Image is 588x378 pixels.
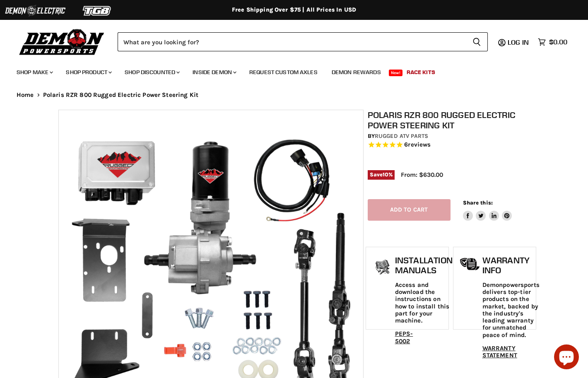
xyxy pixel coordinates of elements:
[482,255,540,275] h1: Warranty Info
[395,282,453,325] p: Access and download the instructions on how to install this part for your machine.
[482,282,540,339] p: Demonpowersports delivers top-tier products on the market, backed by the industry's leading warra...
[463,200,493,206] span: Share this:
[368,141,534,149] span: Rated 5.0 out of 5 stars 6 reviews
[404,141,431,149] span: 6 reviews
[552,344,581,371] inbox-online-store-chat: Shopify online store chat
[408,141,431,149] span: reviews
[368,132,534,141] div: by
[186,64,241,81] a: Inside Demon
[368,110,534,130] h1: Polaris RZR 800 Rugged Electric Power Steering Kit
[243,64,324,81] a: Request Custom Axles
[118,32,466,51] input: Search
[395,255,453,275] h1: Installation Manuals
[4,3,66,19] img: Demon Electric Logo 2
[372,258,393,278] img: install_manual-icon.png
[118,64,185,81] a: Shop Discounted
[460,258,480,270] img: warranty-icon.png
[17,27,107,56] img: Demon Powersports
[389,70,403,76] span: New!
[383,171,388,178] span: 10
[534,36,571,48] a: $0.00
[10,64,58,81] a: Shop Make
[375,132,428,140] a: Rugged ATV Parts
[466,32,488,51] button: Search
[549,38,567,46] span: $0.00
[17,91,34,99] a: Home
[118,32,488,51] form: Product
[368,170,395,179] span: Save %
[395,330,413,344] a: PEPS-5002
[400,64,441,81] a: Race Kits
[482,344,517,359] a: WARRANTY STATEMENT
[66,3,128,19] img: TGB Logo 2
[463,199,512,221] aside: Share this:
[504,39,534,46] a: Log in
[60,64,117,81] a: Shop Product
[43,91,199,99] span: Polaris RZR 800 Rugged Electric Power Steering Kit
[508,38,529,46] span: Log in
[325,64,387,81] a: Demon Rewards
[10,60,565,81] ul: Main menu
[401,171,443,178] span: From: $630.00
